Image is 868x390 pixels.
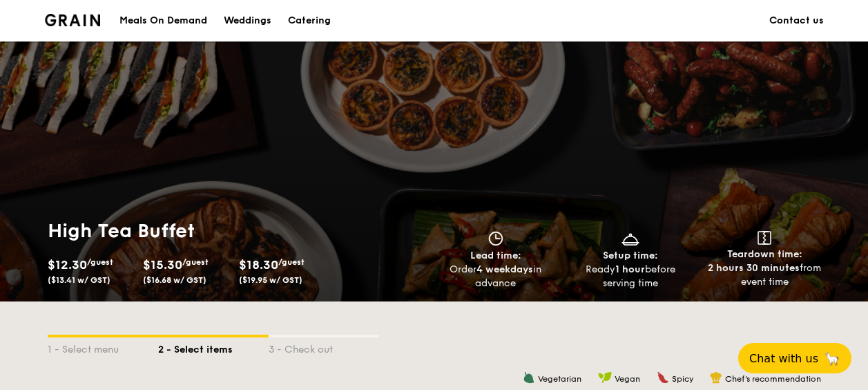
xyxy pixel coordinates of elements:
[568,263,692,290] div: Ready before serving time
[603,250,658,261] span: Setup time:
[749,352,818,365] span: Chat with us
[45,14,101,26] a: Logotype
[48,275,110,285] span: ($13.41 w/ GST)
[45,14,101,26] img: Grain
[703,261,827,289] div: from event time
[434,263,558,290] div: Order in advance
[615,263,645,275] strong: 1 hour
[615,374,640,384] span: Vegan
[708,262,800,274] strong: 2 hours 30 minutes
[758,231,771,245] img: icon-teardown.65201eee.svg
[710,371,722,384] img: icon-chef-hat.a58ddaea.svg
[143,257,182,272] span: $15.30
[598,371,612,384] img: icon-vegan.f8ff3823.svg
[725,374,821,384] span: Chef's recommendation
[523,371,535,384] img: icon-vegetarian.fe4039eb.svg
[182,257,209,267] span: /guest
[824,351,840,366] span: 🦙
[620,231,641,246] img: icon-dish.430c3a2e.svg
[278,257,305,267] span: /guest
[476,263,533,275] strong: 4 weekdays
[485,231,506,246] img: icon-clock.2db775ea.svg
[48,257,87,272] span: $12.30
[48,337,158,357] div: 1 - Select menu
[87,257,113,267] span: /guest
[727,248,802,260] span: Teardown time:
[470,250,521,261] span: Lead time:
[657,371,669,384] img: icon-spicy.37a8142b.svg
[48,219,429,243] h1: High Tea Buffet
[239,257,278,272] span: $18.30
[143,275,206,285] span: ($16.68 w/ GST)
[672,374,693,384] span: Spicy
[538,374,581,384] span: Vegetarian
[158,337,269,357] div: 2 - Select items
[738,343,851,373] button: Chat with us🦙
[239,275,302,285] span: ($19.95 w/ GST)
[269,337,379,357] div: 3 - Check out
